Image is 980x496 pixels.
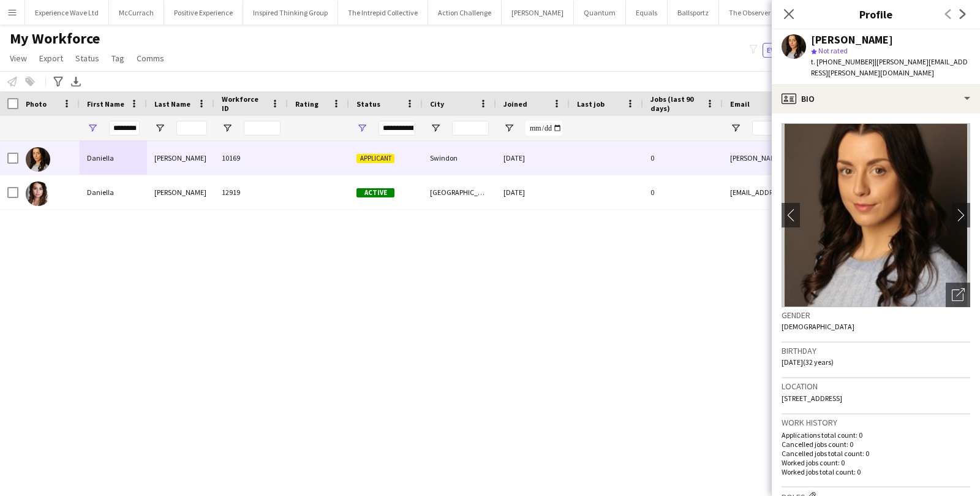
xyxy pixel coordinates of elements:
a: View [5,50,32,66]
div: 10169 [214,141,288,175]
app-action-btn: Export XLSX [69,74,83,89]
p: Applications total count: 0 [782,430,970,440]
div: Swindon [423,141,496,175]
div: [PERSON_NAME] [147,141,214,175]
p: Cancelled jobs count: 0 [782,440,970,449]
span: City [430,99,444,109]
span: Photo [26,99,47,109]
span: Tag [111,53,124,64]
div: [PERSON_NAME] [811,34,893,45]
input: Email Filter Input [752,121,960,135]
span: Last Name [154,99,190,109]
span: [DEMOGRAPHIC_DATA] [782,322,854,331]
span: | [PERSON_NAME][EMAIL_ADDRESS][PERSON_NAME][DOMAIN_NAME] [811,57,968,77]
button: Action Challenge [428,1,502,25]
a: Status [70,50,104,66]
a: Tag [107,50,129,66]
button: Quantum [574,1,626,25]
p: Worked jobs total count: 0 [782,467,970,476]
div: [DATE] [496,141,570,175]
button: Inspired Thinking Group [243,1,338,25]
span: Status [75,53,99,64]
div: 0 [643,141,723,175]
div: 0 [643,175,723,209]
span: Workforce ID [222,94,266,113]
button: Open Filter Menu [356,123,367,134]
span: View [10,53,27,64]
div: [PERSON_NAME] [147,175,214,209]
button: Open Filter Menu [154,123,165,134]
div: 12919 [214,175,288,209]
button: The Observer [719,1,781,25]
button: Equals [626,1,668,25]
h3: Location [782,381,970,392]
div: Bio [772,84,980,113]
p: Cancelled jobs total count: 0 [782,449,970,458]
button: [PERSON_NAME] [502,1,574,25]
span: Applicant [356,154,394,163]
input: Last Name Filter Input [176,121,207,135]
div: [DATE] [496,175,570,209]
div: [GEOGRAPHIC_DATA] [423,175,496,209]
button: Everyone4,527 [763,43,824,58]
button: Open Filter Menu [222,123,233,134]
div: Daniella [80,141,147,175]
span: [STREET_ADDRESS] [782,394,842,403]
button: Open Filter Menu [730,123,741,134]
button: Open Filter Menu [503,123,514,134]
div: [PERSON_NAME][EMAIL_ADDRESS][PERSON_NAME][DOMAIN_NAME] [723,141,968,175]
span: Not rated [818,46,848,55]
button: McCurrach [109,1,164,25]
button: The Intrepid Collective [338,1,428,25]
span: [DATE] (32 years) [782,357,834,367]
span: Comms [137,53,164,64]
input: Workforce ID Filter Input [244,121,281,135]
span: Export [39,53,63,64]
a: Export [34,50,68,66]
span: First Name [87,99,124,109]
img: Crew avatar or photo [782,123,970,307]
img: Daniella Lynes [26,181,50,206]
span: Email [730,99,750,109]
span: My Workforce [10,29,100,48]
button: Open Filter Menu [430,123,441,134]
button: Positive Experience [164,1,243,25]
h3: Work history [782,417,970,428]
img: Daniella Hyner-Anderson [26,147,50,172]
div: Daniella [80,175,147,209]
app-action-btn: Advanced filters [51,74,66,89]
p: Worked jobs count: 0 [782,458,970,467]
input: First Name Filter Input [109,121,140,135]
span: Last job [577,99,605,109]
span: t. [PHONE_NUMBER] [811,57,875,66]
input: Joined Filter Input [526,121,562,135]
button: Ballsportz [668,1,719,25]
div: [EMAIL_ADDRESS][DOMAIN_NAME] [723,175,968,209]
span: Joined [503,99,527,109]
h3: Gender [782,310,970,321]
button: Open Filter Menu [87,123,98,134]
span: Jobs (last 90 days) [650,94,701,113]
h3: Profile [772,6,980,22]
input: City Filter Input [452,121,489,135]
div: Open photos pop-in [946,283,970,307]
span: Active [356,188,394,197]
button: Experience Wave Ltd [25,1,109,25]
h3: Birthday [782,345,970,356]
span: Rating [295,99,318,109]
span: Status [356,99,380,109]
a: Comms [132,50,169,66]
